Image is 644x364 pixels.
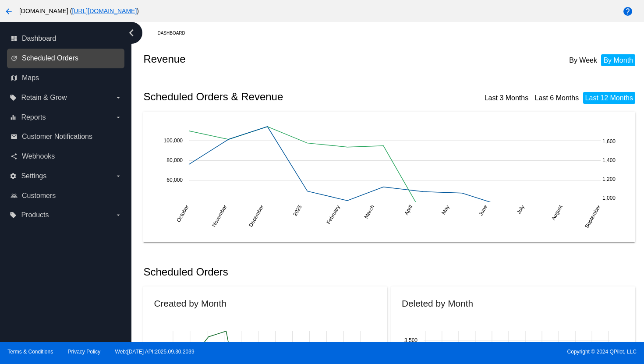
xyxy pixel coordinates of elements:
span: Copyright © 2024 QPilot, LLC [329,349,637,355]
text: February [326,204,341,225]
text: 100,000 [164,138,183,144]
text: 80,000 [167,157,183,163]
span: Products [21,211,49,219]
mat-icon: help [623,6,633,17]
i: equalizer [10,114,17,121]
a: Last 3 Months [485,94,529,102]
text: 3,500 [404,337,418,343]
span: Dashboard [22,35,56,42]
text: November [211,204,228,228]
mat-icon: arrow_back [4,6,14,17]
text: 60,000 [167,177,183,183]
i: share [11,153,18,160]
text: August [550,204,564,221]
span: [DOMAIN_NAME] ( ) [19,7,139,14]
a: email Customer Notifications [11,130,122,144]
h2: Scheduled Orders [143,266,391,278]
text: April [403,204,414,216]
i: settings [10,173,17,180]
a: Last 6 Months [535,94,579,102]
text: 1,000 [602,194,616,201]
span: Settings [21,172,46,180]
i: people_outline [11,192,18,199]
i: arrow_drop_down [115,114,122,121]
text: September [584,204,602,229]
span: Reports [21,113,46,121]
a: people_outline Customers [11,189,122,203]
text: October [176,204,190,223]
li: By Month [601,54,635,66]
text: 1,400 [602,157,616,163]
span: Scheduled Orders [22,54,78,62]
a: update Scheduled Orders [11,51,122,65]
text: May [440,204,450,216]
h2: Scheduled Orders & Revenue [143,91,391,103]
text: 2025 [292,204,304,217]
a: Privacy Policy [68,349,101,355]
text: 1,200 [602,176,616,182]
text: December [248,204,265,228]
text: June [478,204,489,217]
a: [URL][DOMAIN_NAME] [72,7,137,14]
i: dashboard [11,35,18,42]
i: email [11,133,18,140]
i: chevron_left [124,26,138,40]
h2: Created by Month [154,298,226,308]
span: Maps [22,74,39,82]
span: Customers [22,192,56,200]
a: dashboard Dashboard [11,32,122,46]
a: map Maps [11,71,122,85]
text: March [363,204,376,219]
i: update [11,55,18,62]
a: Web:[DATE] API:2025.09.30.2039 [115,349,195,355]
a: share Webhooks [11,149,122,163]
i: arrow_drop_down [115,173,122,180]
i: map [11,74,18,81]
i: arrow_drop_down [115,94,122,101]
i: local_offer [10,212,17,219]
a: Last 12 Months [585,94,633,102]
text: July [516,204,526,215]
i: arrow_drop_down [115,212,122,219]
i: local_offer [10,94,17,101]
text: 1,600 [602,138,616,145]
a: Dashboard [157,26,193,40]
span: Customer Notifications [22,133,92,141]
h2: Revenue [143,53,391,65]
li: By Week [567,54,599,66]
span: Webhooks [22,152,55,160]
a: Terms & Conditions [7,349,53,355]
h2: Deleted by Month [402,298,473,308]
span: Retain & Grow [21,94,67,102]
